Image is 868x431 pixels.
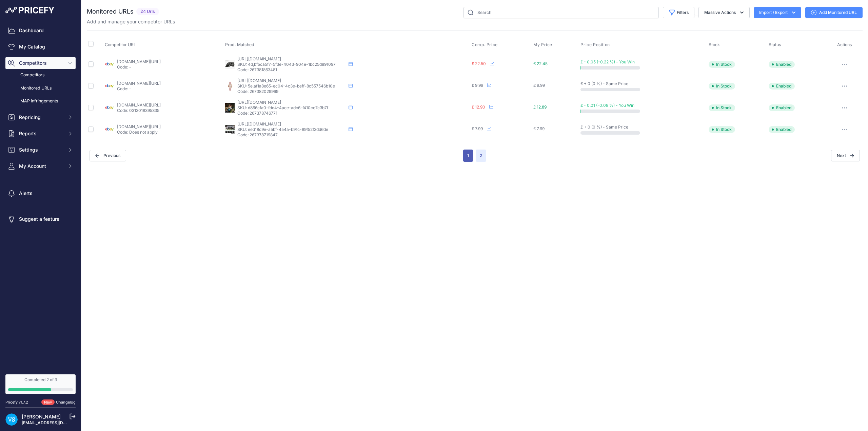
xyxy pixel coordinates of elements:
[237,56,281,61] span: [URL][DOMAIN_NAME]
[5,160,76,172] button: My Account
[472,126,483,131] span: £ 7.99
[472,42,498,47] span: Comp. Price
[5,24,76,37] a: Dashboard
[22,414,61,419] a: [PERSON_NAME]
[769,61,795,68] span: Enabled
[237,100,281,105] span: [URL][DOMAIN_NAME]
[533,104,547,110] span: £ 12.89
[837,42,852,47] span: Actions
[5,95,76,107] a: MAP infringements
[5,111,76,123] button: Repricing
[472,61,486,66] span: £ 22.50
[698,7,750,18] button: Massive Actions
[580,103,634,108] span: £ - 0.01 (-0.08 %) - You Win
[709,61,735,68] span: In Stock
[580,42,610,47] span: Price Position
[769,126,795,133] span: Enabled
[237,62,346,67] p: SKU: 4d,bf5ca5f7-5f3e-4043-904e-1bc25d891097
[769,83,795,90] span: Enabled
[533,42,552,47] span: My Price
[237,89,346,94] p: Code: 267382029969
[225,42,254,47] span: Prod. Matched
[709,42,720,47] span: Stock
[237,83,346,89] p: SKU: 5e,af1a8e65-ec04-4c3e-beff-8c557546b10e
[117,59,161,64] a: [DOMAIN_NAME][URL]
[5,128,76,140] button: Reports
[533,83,545,88] span: £ 9.99
[5,41,76,53] a: My Catalog
[237,105,346,111] p: SKU: d866cfa0-fdc4-4aee-adc6-f410ce7c3b7f
[805,7,863,18] a: Add Monitored URL
[533,61,548,66] span: £ 22.45
[709,104,735,111] span: In Stock
[5,374,76,394] a: Completed 2 of 3
[472,83,483,88] span: £ 9.99
[533,126,545,131] span: £ 7.99
[87,7,134,16] h2: Monitored URLs
[5,187,76,199] a: Alerts
[463,7,659,18] input: Search
[19,114,63,121] span: Repricing
[22,420,93,425] a: [EMAIL_ADDRESS][DOMAIN_NAME]
[87,18,175,25] p: Add and manage your competitor URLs
[580,42,611,47] button: Price Position
[90,150,126,161] button: Previous
[5,82,76,94] a: Monitored URLs
[580,81,628,86] span: £ + 0 (0 %) - Same Price
[19,146,63,153] span: Settings
[831,150,860,161] span: Next
[237,78,281,83] span: [URL][DOMAIN_NAME]
[8,377,73,383] div: Completed 2 of 3
[769,104,795,111] span: Enabled
[709,126,735,133] span: In Stock
[117,81,161,86] a: [DOMAIN_NAME][URL]
[117,64,161,70] p: Code: -
[580,59,635,64] span: £ - 0.05 (-0.22 %) - You Win
[754,7,801,18] button: Import / Export
[117,124,161,129] a: [DOMAIN_NAME][URL]
[5,69,76,81] a: Competitors
[117,108,161,113] p: Code: 0313018395335
[19,60,63,66] span: Competitors
[237,67,346,73] p: Code: 267381863481
[19,130,63,137] span: Reports
[117,130,161,135] p: Code: Does not apply
[472,104,485,110] span: £ 12.90
[580,124,628,130] span: £ + 0 (0 %) - Same Price
[533,42,554,47] button: My Price
[5,24,76,366] nav: Sidebar
[5,213,76,225] a: Suggest a feature
[769,42,781,47] span: Status
[463,150,473,162] button: Go to page 1
[19,163,63,170] span: My Account
[472,42,499,47] button: Comp. Price
[5,7,54,14] img: Pricefy Logo
[117,86,161,92] p: Code: -
[476,150,486,162] span: 2
[105,42,136,47] span: Competitor URL
[117,102,161,107] a: [DOMAIN_NAME][URL]
[5,57,76,69] button: Competitors
[237,111,346,116] p: Code: 267378746771
[56,400,76,405] a: Changelog
[709,83,735,90] span: In Stock
[136,8,159,16] span: 24 Urls
[237,127,346,132] p: SKU: eed18c9e-a5bf-454a-b91c-89f52f3dd6de
[5,399,28,405] div: Pricefy v1.7.2
[5,144,76,156] button: Settings
[237,121,281,126] span: [URL][DOMAIN_NAME]
[663,7,694,18] button: Filters
[41,399,55,405] span: New
[237,132,346,138] p: Code: 267378719847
